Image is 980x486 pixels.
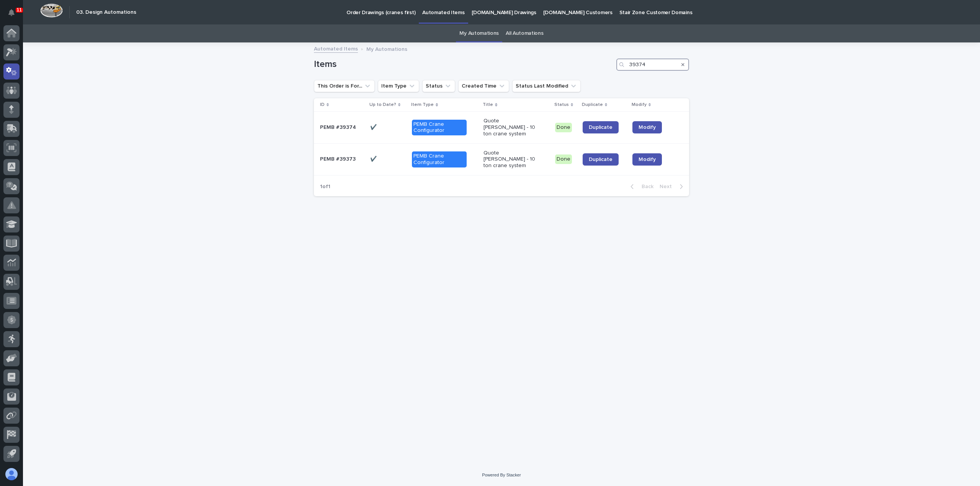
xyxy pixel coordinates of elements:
[3,466,20,482] button: users-avatar
[637,184,653,189] span: Back
[616,59,689,71] input: Search
[632,153,662,166] a: Modify
[458,80,509,92] button: Created Time
[512,80,581,92] button: Status Last Modified
[632,101,647,109] p: Modify
[422,80,455,92] button: Status
[411,101,434,109] p: Item Type
[76,9,136,16] h2: 03. Design Automations
[483,150,538,169] p: Quote [PERSON_NAME] - 10 ton crane system
[412,151,467,167] div: PEMB Crane Configurator
[370,154,378,163] p: ✔️
[624,183,657,190] button: Back
[639,157,656,162] span: Modify
[555,154,572,164] div: Done
[632,121,662,133] a: Modify
[660,184,676,189] span: Next
[459,24,499,42] a: My Automations
[555,123,572,132] div: Done
[314,44,358,53] a: Automated Items
[583,153,619,166] a: Duplicate
[378,80,419,92] button: Item Type
[3,5,20,21] button: Notifications
[320,123,358,131] p: PEMB #39374
[370,123,378,131] p: ✔️
[10,9,20,21] div: Notifications11
[369,101,396,109] p: Up to Date?
[589,157,612,162] span: Duplicate
[483,101,493,109] p: Title
[639,125,656,130] span: Modify
[314,143,689,175] tr: PEMB #39373PEMB #39373 ✔️✔️ PEMB Crane ConfiguratorQuote [PERSON_NAME] - 10 ton crane systemDoneD...
[657,183,689,190] button: Next
[483,118,538,137] p: Quote [PERSON_NAME] - 10 ton crane system
[583,121,619,133] a: Duplicate
[589,125,612,130] span: Duplicate
[320,101,325,109] p: ID
[412,120,467,136] div: PEMB Crane Configurator
[582,101,603,109] p: Duplicate
[366,44,407,53] p: My Automations
[554,101,569,109] p: Status
[320,154,357,163] p: PEMB #39373
[482,473,521,477] a: Powered By Stacker
[314,59,613,70] h1: Items
[40,3,63,18] img: Workspace Logo
[314,80,375,92] button: This Order is For...
[17,7,22,13] p: 11
[506,24,543,42] a: All Automations
[314,112,689,143] tr: PEMB #39374PEMB #39374 ✔️✔️ PEMB Crane ConfiguratorQuote [PERSON_NAME] - 10 ton crane systemDoneD...
[314,177,336,196] p: 1 of 1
